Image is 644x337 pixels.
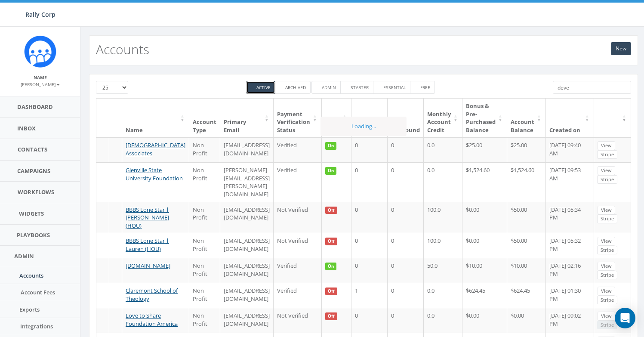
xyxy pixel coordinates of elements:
span: On [325,263,336,270]
th: RVM Outbound [388,99,424,137]
td: [DATE] 05:32 PM [546,233,594,258]
td: [DATE] 01:30 PM [546,283,594,308]
td: $0.00 [462,308,507,333]
a: Stripe [597,271,617,280]
th: Name: activate to sort column ascending [122,99,189,137]
td: $10.00 [507,258,546,283]
a: [PERSON_NAME] [21,80,60,88]
td: [EMAIL_ADDRESS][DOMAIN_NAME] [220,202,274,233]
a: BBBS Lone Star | Lauren (HOU) [126,237,169,253]
span: Off [325,207,337,214]
td: [EMAIL_ADDRESS][DOMAIN_NAME] [220,233,274,258]
span: Dashboard [17,103,53,111]
th: Send Limit: activate to sort column ascending [322,99,351,137]
div: Open Intercom Messenger [615,308,635,328]
a: View [598,262,615,271]
span: Admin [14,252,34,260]
td: [EMAIL_ADDRESS][DOMAIN_NAME] [220,258,274,283]
td: $25.00 [462,137,507,162]
th: Account Type [189,99,220,137]
a: [DEMOGRAPHIC_DATA] Associates [126,141,185,157]
td: 0 [388,202,424,233]
td: 50.0 [424,258,462,283]
td: Verified [274,258,322,283]
small: essential [383,84,406,90]
span: Playbooks [17,231,50,239]
td: Verified [274,162,322,201]
input: Type to search [553,81,631,94]
td: [DATE] 05:34 PM [546,202,594,233]
td: Non Profit [189,233,220,258]
td: 0 [351,308,388,333]
span: Rally Corp [25,10,55,19]
td: $0.00 [507,308,546,333]
td: 0 [388,137,424,162]
a: Claremont School of Theology [126,287,178,303]
small: starter [351,84,369,90]
a: View [598,287,615,296]
small: admin [322,84,336,90]
td: $25.00 [507,137,546,162]
td: Not Verified [274,308,322,333]
td: 0 [351,202,388,233]
td: $0.00 [462,233,507,258]
td: 1 [351,283,388,308]
td: Verified [274,137,322,162]
small: Name [34,74,47,80]
td: $50.00 [507,233,546,258]
td: 0.0 [424,137,462,162]
td: [DATE] 09:40 AM [546,137,594,162]
a: [DOMAIN_NAME] [126,262,170,269]
td: 0 [388,162,424,201]
a: Stripe [597,246,617,255]
td: Non Profit [189,258,220,283]
span: Off [325,238,337,245]
span: Off [325,288,337,295]
td: $0.00 [462,202,507,233]
td: 0 [351,233,388,258]
a: View [598,141,615,150]
a: Love to Share Foundation America [126,312,178,328]
td: 0 [388,283,424,308]
td: 0 [388,258,424,283]
td: Verified [274,283,322,308]
a: Stripe [597,175,617,184]
td: [DATE] 02:16 PM [546,258,594,283]
td: $624.45 [507,283,546,308]
td: [EMAIL_ADDRESS][DOMAIN_NAME] [220,283,274,308]
td: 0.0 [424,162,462,201]
td: 0 [388,308,424,333]
th: SMS/MMS Outbound [351,99,388,137]
td: 0 [388,233,424,258]
span: Inbox [17,124,36,132]
td: $10.00 [462,258,507,283]
th: Created on: activate to sort column ascending [546,99,594,137]
td: 100.0 [424,233,462,258]
td: [EMAIL_ADDRESS][DOMAIN_NAME] [220,137,274,162]
a: View [598,206,615,215]
a: Stripe [597,150,617,159]
td: 0.0 [424,308,462,333]
span: On [325,167,336,175]
span: Campaigns [17,167,50,175]
td: [DATE] 09:02 PM [546,308,594,333]
th: Bonus &amp; Pre-Purchased Balance: activate to sort column ascending [462,99,507,137]
a: View [598,312,615,321]
td: $1,524.60 [507,162,546,201]
img: Icon_1.png [24,35,56,68]
th: Monthly Account Credit: activate to sort column ascending [424,99,462,137]
span: Widgets [19,210,44,217]
td: Non Profit [189,162,220,201]
td: Non Profit [189,137,220,162]
a: Stripe [597,296,617,305]
a: Glenville State University Foundation [126,166,183,182]
span: On [325,142,336,150]
td: $624.45 [462,283,507,308]
span: Off [325,312,337,320]
td: Not Verified [274,233,322,258]
td: 0 [351,258,388,283]
td: [EMAIL_ADDRESS][DOMAIN_NAME] [220,308,274,333]
td: Non Profit [189,283,220,308]
a: BBBS Lone Star | [PERSON_NAME] (HOU) [126,206,169,229]
td: $1,524.60 [462,162,507,201]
